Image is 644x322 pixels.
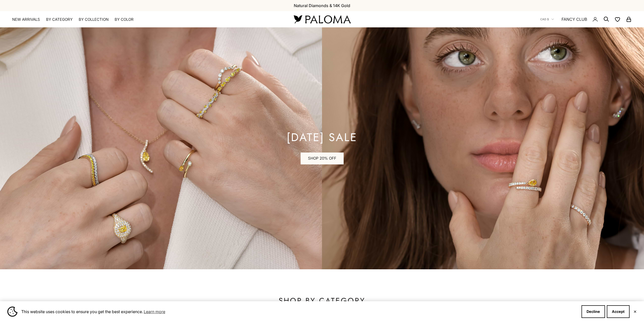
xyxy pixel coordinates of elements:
summary: By Color [115,17,134,22]
button: Accept [607,305,630,318]
p: [DATE] sale [287,132,357,142]
p: Natural Diamonds & 14K Gold [294,2,350,9]
a: FANCY CLUB [562,16,587,23]
img: Cookie banner [7,307,17,317]
summary: By Category [46,17,73,22]
summary: By Collection [79,17,109,22]
button: CAD $ [540,17,554,22]
button: Decline [581,305,605,318]
span: This website uses cookies to ensure you get the best experience. [21,308,577,315]
a: SHOP 20% OFF [301,153,344,165]
p: SHOP BY CATEGORY [50,296,594,306]
a: NEW ARRIVALS [12,17,40,22]
span: CAD $ [540,17,549,22]
button: Close [633,310,637,313]
nav: Secondary navigation [540,11,632,27]
a: Learn more [143,308,166,315]
nav: Primary navigation [12,17,282,22]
